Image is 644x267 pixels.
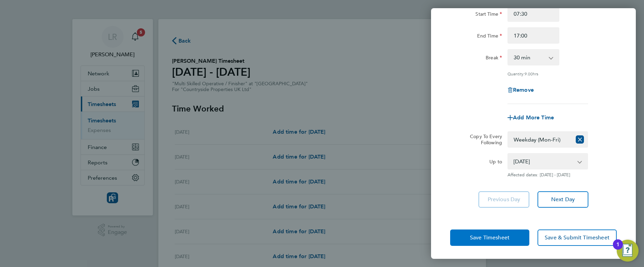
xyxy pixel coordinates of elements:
span: Next Day [551,196,575,203]
button: Remove [507,87,534,93]
button: Save Timesheet [450,229,529,246]
input: E.g. 08:00 [507,5,559,22]
label: End Time [477,33,502,41]
label: Up to [489,159,502,167]
button: Save & Submit Timesheet [538,229,617,246]
label: Break [486,55,502,63]
input: E.g. 18:00 [507,27,559,44]
span: Affected dates: [DATE] - [DATE] [507,172,588,178]
span: 9.00 [525,71,533,76]
div: 1 [616,244,619,253]
div: Quantity: hrs [507,71,588,76]
button: Reset selection [576,132,584,147]
button: Add More Time [507,115,554,120]
span: Remove [513,87,534,93]
span: Save Timesheet [470,234,510,241]
label: Copy To Every Following [464,133,502,146]
span: Add More Time [513,114,554,121]
button: Next Day [538,191,588,208]
button: Open Resource Center, 1 new notification [617,240,639,262]
span: Save & Submit Timesheet [545,234,610,241]
label: Start Time [475,11,502,19]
